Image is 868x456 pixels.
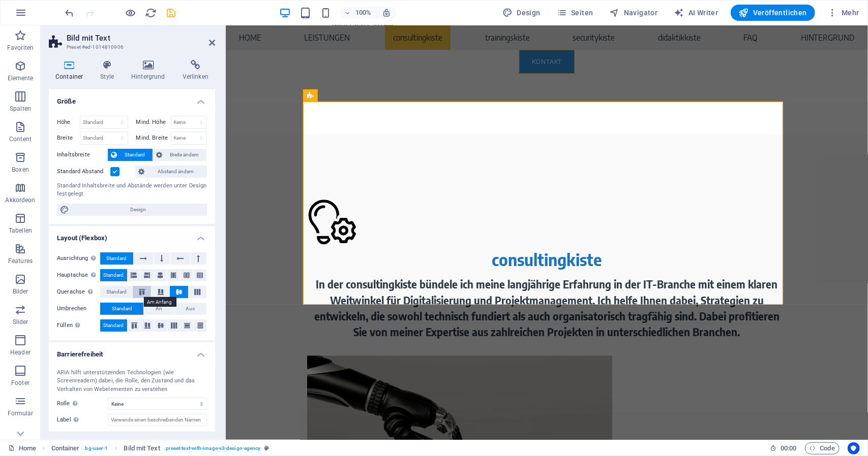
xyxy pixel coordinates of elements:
[106,286,127,298] span: Standard
[136,119,171,125] label: Mind. Höhe
[805,442,840,454] button: Code
[57,269,100,281] label: Hauptachse
[355,7,372,19] h6: 100%
[7,44,34,52] p: Favoriten
[670,5,723,21] button: AI Writer
[57,182,207,199] div: Standard Inhaltsbreite und Abstände werden unter Design festgelegt.
[145,7,157,19] button: reload
[9,135,32,143] p: Content
[57,135,80,141] label: Breite
[12,166,29,174] p: Boxen
[136,135,171,141] label: Mind. Breite
[64,7,76,19] i: Rückgängig: Ausrichtung Querachse ändern (Strg+Z)
[49,342,215,361] h4: Barrierefreiheit
[108,414,207,426] input: Verwende einen beschreibenden Namen
[8,257,33,265] p: Features
[49,89,215,108] h4: Größe
[49,60,94,81] h4: Container
[147,166,204,178] span: Abstand ändern
[165,7,177,19] button: save
[610,8,658,18] span: Navigator
[49,226,215,244] h4: Layout (Flexbox)
[67,43,195,52] h3: Preset #ed-1014810906
[57,204,207,216] button: Design
[156,303,162,315] span: An
[57,166,110,178] label: Standard Abstand
[57,414,108,426] label: Label
[166,7,177,19] i: Save (Ctrl+S)
[100,303,143,315] button: Standard
[51,442,80,454] span: Klick zum Auswählen. Doppelklick zum Bearbeiten
[382,8,391,17] i: Bei Größenänderung Zoomstufe automatisch an das gewählte Gerät anpassen.
[108,149,153,161] button: Standard
[810,442,835,454] span: Code
[120,149,149,161] span: Standard
[186,303,195,315] span: Aus
[13,287,28,296] p: Bilder
[104,269,124,281] span: Standard
[144,297,176,307] mark: Am Anfang
[827,8,859,18] span: Mehr
[57,319,100,332] label: Füllen
[83,442,108,454] span: . bg-user-1
[10,348,31,356] p: Header
[104,319,124,332] span: Standard
[72,204,204,216] span: Design
[674,8,719,18] span: AI Writer
[165,149,203,161] span: Breite ändern
[731,5,815,21] button: Veröffentlichen
[164,442,261,454] span: . preset-text-with-image-v3-design-agency
[788,444,789,452] span: :
[5,196,35,204] p: Akkordeon
[781,442,796,454] span: 00 00
[502,8,541,18] span: Design
[64,7,76,19] button: undo
[8,74,34,82] p: Elemente
[57,252,100,265] label: Ausrichtung
[100,286,132,298] button: Standard
[11,379,29,387] p: Footer
[51,442,270,454] nav: breadcrumb
[57,286,100,298] label: Querachse
[57,369,207,394] div: ARIA hilft unterstützenden Technologien (wie Screenreadern) dabei, die Rolle, den Zustand und das...
[125,60,176,81] h4: Hintergrund
[57,149,108,161] label: Inhaltsbreite
[553,5,597,21] button: Seiten
[174,303,206,315] button: Aus
[264,445,269,451] i: Dieses Element ist ein anpassbares Preset
[498,5,545,21] button: Design
[176,60,215,81] h4: Verlinken
[848,442,860,454] button: Usercentrics
[823,5,863,21] button: Mehr
[739,8,807,18] span: Veröffentlichen
[153,149,206,161] button: Breite ändern
[145,7,157,19] i: Seite neu laden
[340,7,376,19] button: 100%
[770,442,797,454] h6: Session-Zeit
[557,8,593,18] span: Seiten
[112,303,132,315] span: Standard
[100,269,127,281] button: Standard
[100,252,133,265] button: Standard
[94,60,125,81] h4: Style
[144,303,173,315] button: An
[10,105,31,113] p: Spalten
[107,252,127,265] span: Standard
[57,119,80,125] label: Höhe
[8,442,36,454] a: Klick, um Auswahl aufzuheben. Doppelklick öffnet Seitenverwaltung
[8,409,34,417] p: Formular
[125,7,137,19] button: Klicke hier, um den Vorschau-Modus zu verlassen
[100,319,127,332] button: Standard
[13,318,28,326] p: Slider
[498,5,545,21] div: Design (Strg+Alt+Y)
[9,226,32,235] p: Tabellen
[67,34,215,43] h2: Bild mit Text
[57,398,80,410] span: Rolle
[124,442,160,454] span: Klick zum Auswählen. Doppelklick zum Bearbeiten
[135,166,207,178] button: Abstand ändern
[606,5,662,21] button: Navigator
[57,303,100,315] label: Umbrechen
